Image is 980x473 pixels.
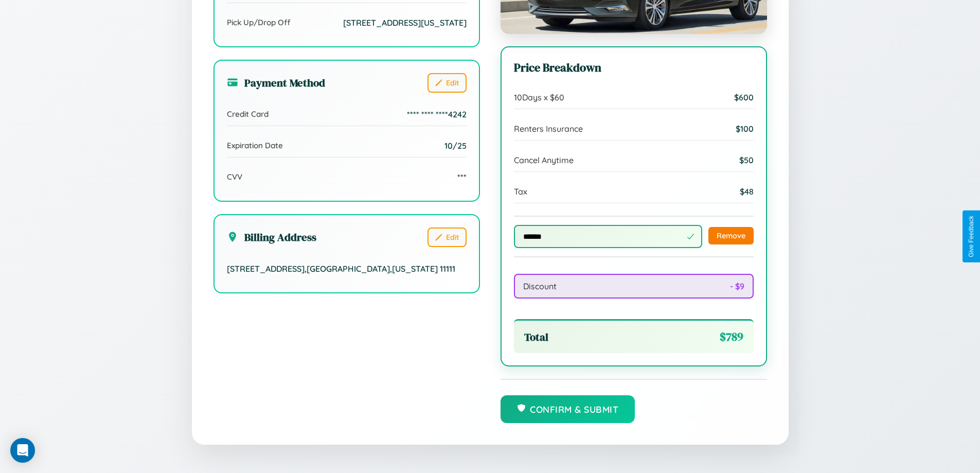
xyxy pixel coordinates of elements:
[720,329,743,345] span: $ 789
[501,395,635,423] button: Confirm & Submit
[427,73,467,93] button: Edit
[10,438,35,463] div: Open Intercom Messenger
[227,230,316,244] h3: Billing Address
[708,227,754,244] button: Remove
[736,124,754,134] span: $ 100
[730,281,744,291] span: - $ 9
[968,216,975,257] div: Give Feedback
[514,124,583,134] span: Renters Insurance
[427,227,467,247] button: Edit
[514,186,527,197] span: Tax
[514,60,754,76] h3: Price Breakdown
[227,109,269,119] span: Credit Card
[734,92,754,102] span: $ 600
[227,75,325,90] h3: Payment Method
[227,141,283,150] span: Expiration Date
[444,141,467,151] span: 10/25
[227,17,291,27] span: Pick Up/Drop Off
[524,329,548,344] span: Total
[514,92,564,102] span: 10 Days x $ 60
[343,17,467,28] span: [STREET_ADDRESS][US_STATE]
[523,281,557,291] span: Discount
[740,186,754,197] span: $ 48
[227,172,242,182] span: CVV
[739,155,754,165] span: $ 50
[514,155,574,165] span: Cancel Anytime
[227,264,455,274] span: [STREET_ADDRESS] , [GEOGRAPHIC_DATA] , [US_STATE] 11111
